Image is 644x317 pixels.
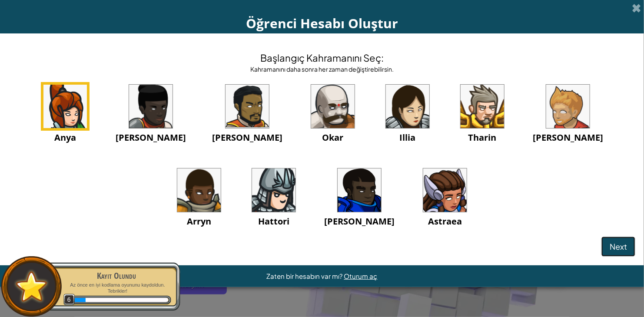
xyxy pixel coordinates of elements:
span: Zaten bir hesabın var mı? [267,272,344,280]
img: portrait.png [226,85,269,128]
img: portrait.png [546,85,590,128]
img: portrait.png [129,85,173,128]
span: Öğrenci Hesabı Oluştur [246,14,398,32]
a: Oturum aç [344,272,378,280]
img: portrait.png [386,85,429,128]
img: portrait.png [252,168,295,212]
img: portrait.png [461,85,504,128]
h4: Başlangıç Kahramanını Seç: [250,51,394,65]
img: default.png [12,267,51,306]
div: Kayıt Olundu [62,270,171,282]
span: Okar [322,132,344,143]
button: Next [601,237,635,257]
span: [PERSON_NAME] [116,132,186,143]
span: Astraea [428,215,462,227]
span: [PERSON_NAME] [212,132,282,143]
p: Az önce en iyi kodlama oyununu kaydoldun. Tebrikler! [62,282,171,294]
div: Kahramanını daha sonra her zaman değiştirebilirsin. [250,65,394,73]
div: 20 XPkazanıldı [73,298,86,302]
span: Next [610,241,627,251]
span: [PERSON_NAME] [324,215,395,227]
img: portrait.png [338,168,381,212]
span: 6 [63,294,75,306]
img: portrait.png [177,168,221,212]
img: portrait.png [423,168,467,212]
img: portrait.png [43,85,87,128]
span: Arryn [187,215,211,227]
span: Hattori [258,215,289,227]
span: Illia [400,132,416,143]
span: Tharin [468,132,497,143]
img: portrait.png [311,85,355,128]
div: 53 XPseviye kadar 7 [86,298,168,302]
span: [PERSON_NAME] [533,132,603,143]
span: Anya [54,132,76,143]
